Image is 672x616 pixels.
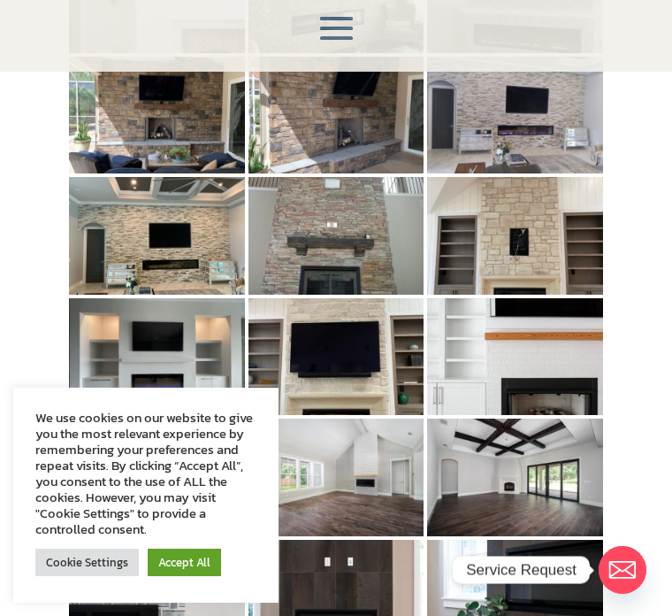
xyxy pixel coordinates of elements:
img: 9 [427,57,603,173]
a: Email [599,546,646,594]
img: 17 [248,419,424,535]
div: We use cookies on our website to give you the most relevant experience by remembering your prefer... [35,410,256,537]
img: 12 [427,177,603,294]
img: 13 [69,298,245,415]
img: 11 [248,177,424,294]
img: 14 [248,298,424,415]
img: 7 [69,57,245,173]
a: Accept All [148,549,221,576]
img: 10 [69,177,245,294]
img: 15 [427,298,603,415]
img: 8 [248,57,424,173]
a: Cookie Settings [35,549,139,576]
img: 18 [427,419,603,535]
